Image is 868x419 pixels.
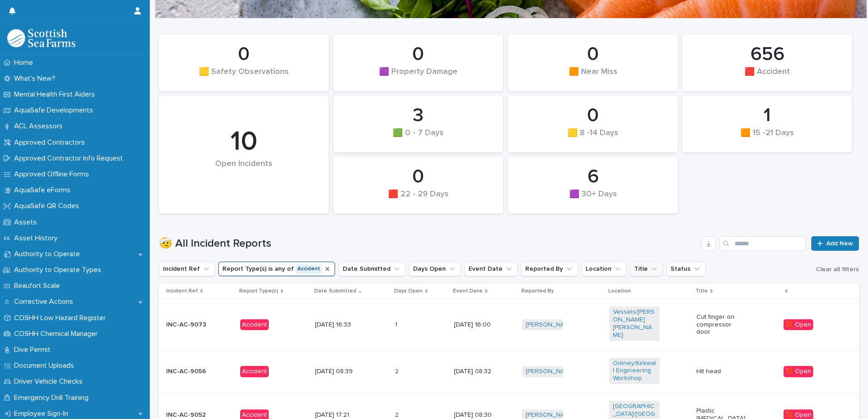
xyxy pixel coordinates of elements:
p: [DATE] 16:33 [315,321,365,329]
p: Reported By [521,286,554,296]
p: Approved Contractor Info Request [10,154,130,163]
p: Hit head [696,368,747,375]
p: Asset History [10,234,65,243]
p: What's New? [10,74,63,83]
p: [DATE] 08:32 [454,368,504,375]
div: 🟥 Accident [698,67,837,86]
a: Add New [811,236,859,251]
button: Incident Ref [159,262,215,276]
p: INC-AC-9052 [166,411,217,419]
p: AquaSafe QR Codes [10,202,86,210]
p: Location [608,286,631,296]
div: 656 [698,43,837,66]
p: Title [695,286,708,296]
p: [DATE] 16:00 [454,321,504,329]
a: Orkney/Kirkwall Engineering Workshop [613,360,656,382]
div: 0 [523,43,662,66]
button: Report Type(s) [218,262,335,276]
div: 0 [349,166,488,188]
div: 🟪 30+ Days [523,190,662,209]
div: 🟥 22 - 29 Days [349,190,488,209]
p: [DATE] 17:21 [315,411,365,419]
div: 🟥 Open [784,366,813,377]
div: 1 [698,104,837,127]
p: Approved Offline Forms [10,170,96,179]
p: Cut finger on compressor door [696,313,747,336]
div: Accident [240,366,269,377]
div: 🟪 Property Damage [349,67,488,86]
p: Date Submitted [314,286,356,296]
p: COSHH Chemical Manager [10,330,105,338]
a: [PERSON_NAME] [526,368,575,375]
p: Document Uploads [10,361,81,370]
div: 🟧 Near Miss [523,67,662,86]
input: Search [720,236,806,251]
p: Days Open [394,286,423,296]
p: Employee Sign-In [10,409,75,418]
p: Beaufort Scale [10,282,67,290]
a: [PERSON_NAME] [526,411,575,419]
div: 🟩 0 - 7 Days [349,128,488,147]
span: Add New [826,240,853,247]
div: 10 [174,126,313,158]
p: Approved Contractors [10,138,92,147]
p: INC-AC-9073 [166,321,217,329]
div: 6 [523,166,662,188]
button: Clear all filters [812,263,859,276]
tr: INC-AC-9073Accident[DATE] 16:3311 [DATE] 16:00[PERSON_NAME] Vessels/[PERSON_NAME] [PERSON_NAME] C... [159,299,859,350]
p: Corrective Actions [10,297,80,306]
h1: 🤕 All Incident Reports [159,237,698,250]
div: Open Incidents [174,159,313,188]
p: Incident Ref [166,286,198,296]
img: bPIBxiqnSb2ggTQWdOVV [7,29,75,47]
p: Dive Permit [10,346,58,354]
p: COSHH Low Hazard Register [10,314,113,322]
button: Title [630,262,663,276]
span: Clear all filters [816,266,859,273]
p: AquaSafe eForms [10,186,78,195]
p: 2 [395,409,400,419]
button: Date Submitted [339,262,405,276]
div: 0 [174,43,313,66]
p: Driver Vehicle Checks [10,377,90,386]
p: AquaSafe Developments [10,106,100,115]
a: Vessels/[PERSON_NAME] [PERSON_NAME] [613,308,656,339]
div: 🟥 Open [784,319,813,331]
p: Authority to Operate [10,250,87,258]
p: Event Date [453,286,483,296]
button: Days Open [409,262,461,276]
p: ACL Assessors [10,122,70,131]
button: Reported By [521,262,578,276]
a: [PERSON_NAME] [526,321,575,329]
p: 2 [395,366,400,375]
p: Report Type(s) [239,286,278,296]
div: 3 [349,104,488,127]
p: Mental Health First Aiders [10,90,102,99]
div: 0 [349,43,488,66]
div: 🟨 8 -14 Days [523,128,662,147]
div: 🟧 15 -21 Days [698,128,837,147]
tr: INC-AC-9056Accident[DATE] 08:3922 [DATE] 08:32[PERSON_NAME] Orkney/Kirkwall Engineering Workshop ... [159,350,859,393]
p: INC-AC-9056 [166,368,217,375]
div: Accident [240,319,269,331]
button: Event Date [464,262,518,276]
button: Status [666,262,705,276]
p: Assets [10,218,44,227]
p: Authority to Operate Types [10,266,108,274]
div: 0 [523,104,662,127]
p: 1 [395,319,399,329]
p: [DATE] 08:39 [315,368,365,375]
p: [DATE] 08:30 [454,411,504,419]
p: Emergency Drill Training [10,394,96,402]
div: 🟨 Safety Observations [174,67,313,86]
p: Home [10,58,40,67]
button: Location [582,262,626,276]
